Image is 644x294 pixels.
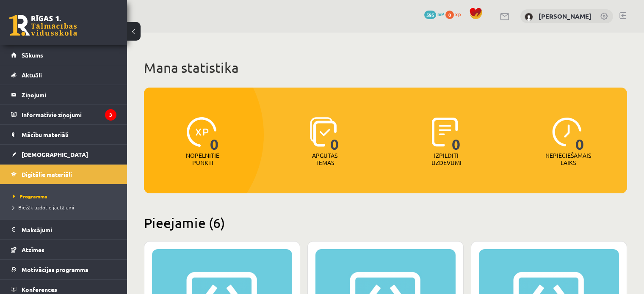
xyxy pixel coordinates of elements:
[310,117,337,147] img: icon-learned-topics-4a711ccc23c960034f471b6e78daf4a3bad4a20eaf4de84257b87e66633f6470.svg
[22,131,69,138] span: Mācību materiāli
[13,193,47,200] span: Programma
[22,85,116,104] legend: Ziņojumi
[545,152,591,166] p: Nepieciešamais laiks
[210,117,219,152] span: 0
[11,165,116,184] a: Digitālie materiāli
[11,260,116,279] a: Motivācijas programma
[539,12,591,20] a: [PERSON_NAME]
[22,170,72,178] span: Digitālie materiāli
[11,145,116,164] a: [DEMOGRAPHIC_DATA]
[187,117,216,147] img: icon-xp-0682a9bc20223a9ccc6f5883a126b849a74cddfe5390d2b41b4391c66f2066e7.svg
[13,203,119,211] a: Biežāk uzdotie jautājumi
[11,85,116,104] a: Ziņojumi
[11,220,116,239] a: Maksājumi
[11,45,116,65] a: Sākums
[186,152,219,166] p: Nopelnītie punkti
[11,65,116,85] a: Aktuāli
[11,240,116,259] a: Atzīmes
[445,11,454,19] span: 0
[22,266,88,273] span: Motivācijas programma
[11,125,116,144] a: Mācību materiāli
[13,204,74,211] span: Biežāk uzdotie jautājumi
[445,11,465,17] a: 0 xp
[437,11,444,17] span: mP
[424,11,444,17] a: 595 mP
[430,152,463,166] p: Izpildīti uzdevumi
[22,286,57,293] span: Konferences
[525,13,533,21] img: Kristīne Vītola
[552,117,582,147] img: icon-clock-7be60019b62300814b6bd22b8e044499b485619524d84068768e800edab66f18.svg
[424,11,436,19] span: 595
[144,214,627,231] h2: Pieejamie (6)
[144,59,627,76] h1: Mana statistika
[575,117,584,152] span: 0
[22,151,88,158] span: [DEMOGRAPHIC_DATA]
[432,117,458,147] img: icon-completed-tasks-ad58ae20a441b2904462921112bc710f1caf180af7a3daa7317a5a94f2d26646.svg
[452,117,461,152] span: 0
[9,15,77,36] a: Rīgas 1. Tālmācības vidusskola
[22,105,116,124] legend: Informatīvie ziņojumi
[11,105,116,124] a: Informatīvie ziņojumi3
[455,11,461,17] span: xp
[105,109,116,121] i: 3
[22,246,44,253] span: Atzīmes
[13,192,119,200] a: Programma
[22,71,42,79] span: Aktuāli
[308,152,341,166] p: Apgūtās tēmas
[22,220,116,239] legend: Maksājumi
[22,51,43,59] span: Sākums
[330,117,339,152] span: 0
